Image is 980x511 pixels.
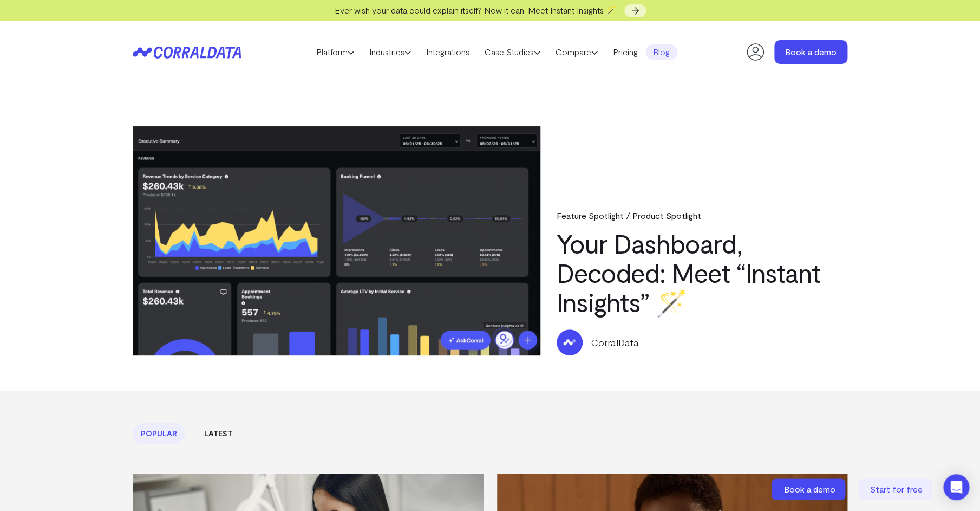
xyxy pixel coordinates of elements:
[362,44,419,60] a: Industries
[548,44,605,60] a: Compare
[335,5,617,15] span: Ever wish your data could explain itself? Now it can. Meet Instant Insights 🪄
[784,484,835,494] span: Book a demo
[477,44,548,60] a: Case Studies
[133,423,185,444] a: Popular
[605,44,645,60] a: Pricing
[772,478,847,500] a: Book a demo
[870,484,923,494] span: Start for free
[309,44,362,60] a: Platform
[645,44,677,60] a: Blog
[557,228,820,318] a: Your Dashboard, Decoded: Meet “Instant Insights” 🪄
[858,478,934,500] a: Start for free
[591,335,639,350] p: CorralData
[196,423,240,444] a: Latest
[557,210,848,221] div: Feature Spotlight / Product Spotlight
[774,40,847,64] a: Book a demo
[943,474,969,500] div: Open Intercom Messenger
[419,44,477,60] a: Integrations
